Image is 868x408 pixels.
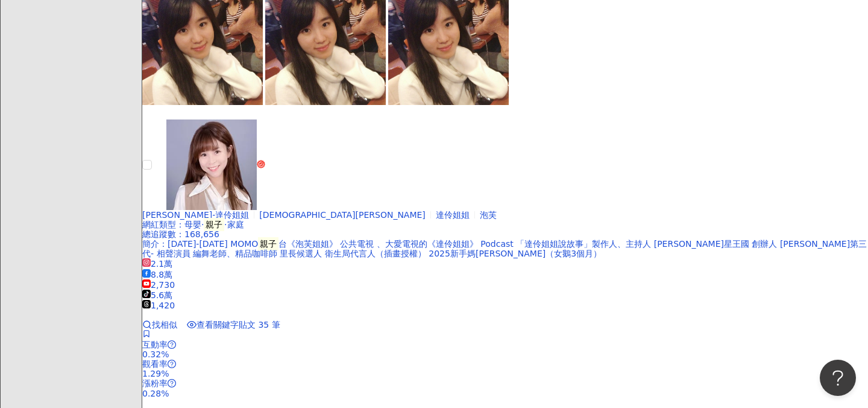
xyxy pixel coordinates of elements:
[184,220,201,229] span: 母嬰
[142,320,177,330] a: 找相似
[187,320,280,330] a: 查看關鍵字貼文 35 筆
[142,290,172,300] span: 5.6萬
[142,239,867,258] span: 台《泡芙姐姐》 公共電視 、大愛電視的《達伶姐姐》 Podcast 「達伶姐姐說故事」製作人、主持人 [PERSON_NAME]星王國 創辦人 [PERSON_NAME]第三代- 相聲演員 編舞...
[820,360,856,396] iframe: Help Scout Beacon - Open
[258,237,278,250] mark: 親子
[142,270,172,279] span: 8.8萬
[142,210,249,220] span: [PERSON_NAME]-達伶姐姐
[480,210,497,220] span: 泡芙
[142,301,175,310] span: 1,420
[224,220,227,229] span: ·
[142,229,868,239] div: 總追蹤數 ： 168,656
[168,360,176,368] span: question-circle
[142,349,868,359] div: 0.32%
[142,389,868,398] div: 0.28%
[204,218,224,231] mark: 親子
[168,340,176,349] span: question-circle
[152,320,177,330] span: 找相似
[142,369,868,378] div: 1.29%
[142,280,175,290] span: 2,730
[142,237,867,258] span: 簡介 ：
[142,359,168,369] span: 觀看率
[166,120,257,210] img: KOL Avatar
[142,340,168,349] span: 互動率
[201,220,204,229] span: ·
[168,239,258,249] span: [DATE]-[DATE] MOMO
[197,320,280,330] span: 查看關鍵字貼文 35 筆
[142,220,868,229] div: 網紅類型 ：
[142,259,172,269] span: 2.1萬
[227,220,244,229] span: 家庭
[259,210,425,220] span: [DEMOGRAPHIC_DATA][PERSON_NAME]
[436,210,470,220] span: 達伶姐姐
[168,379,176,387] span: question-circle
[142,378,168,388] span: 漲粉率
